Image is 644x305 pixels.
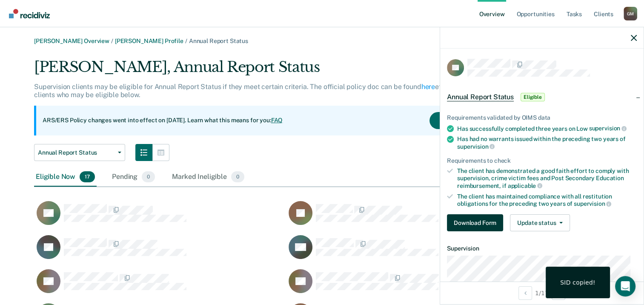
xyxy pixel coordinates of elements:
span: / [183,37,189,44]
span: 17 [80,171,95,182]
div: Requirements to check [447,157,637,164]
div: CaseloadOpportunityCell-02516353 [286,201,538,235]
span: Annual Report Status [189,37,248,44]
div: Pending [110,168,157,187]
p: Supervision clients may be eligible for Annual Report Status if they meet certain criteria. The o... [34,83,511,99]
span: Eligible [521,93,545,101]
div: Marked Ineligible [170,168,246,187]
div: CaseloadOpportunityCell-03354772 [286,269,538,303]
a: FAQ [271,117,283,124]
button: Acknowledge & Close [429,112,510,129]
div: Open Intercom Messenger [615,276,635,296]
span: 0 [142,171,155,182]
button: Download Form [447,214,503,231]
div: CaseloadOpportunityCell-02963446 [34,235,286,269]
p: ARS/ERS Policy changes went into effect on [DATE]. Learn what this means for you: [43,116,283,125]
span: supervision [457,143,495,150]
dt: Supervision [447,245,637,252]
div: CaseloadOpportunityCell-01218318 [34,201,286,235]
a: Navigate to form link [447,214,507,231]
div: [PERSON_NAME], Annual Report Status [34,58,517,83]
button: Profile dropdown button [624,7,637,20]
div: CaseloadOpportunityCell-03288266 [34,269,286,303]
div: 1 / 17 [440,282,644,304]
button: Previous Opportunity [518,286,532,300]
span: supervision [574,200,611,207]
a: [PERSON_NAME] Profile [115,37,183,44]
span: Annual Report Status [447,93,514,101]
div: The client has demonstrated a good faith effort to comply with supervision, crime victim fees and... [457,167,637,189]
div: The client has maintained compliance with all restitution obligations for the preceding two years of [457,193,637,207]
a: here [421,83,435,91]
img: Recidiviz [9,9,50,18]
div: G M [624,7,637,20]
button: Update status [510,214,570,231]
span: / [109,37,115,44]
div: Annual Report StatusEligible [440,83,644,111]
div: CaseloadOpportunityCell-02996985 [286,235,538,269]
a: [PERSON_NAME] Overview [34,37,109,44]
div: Requirements validated by OIMS data [447,114,637,121]
span: supervision [589,125,627,132]
div: Has successfully completed three years on Low [457,125,637,132]
span: Annual Report Status [38,149,114,156]
div: Has had no warrants issued within the preceding two years of [457,135,637,150]
div: SID copied! [560,279,595,286]
span: 0 [231,171,244,182]
span: applicable [508,182,542,189]
div: Eligible Now [34,168,97,187]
